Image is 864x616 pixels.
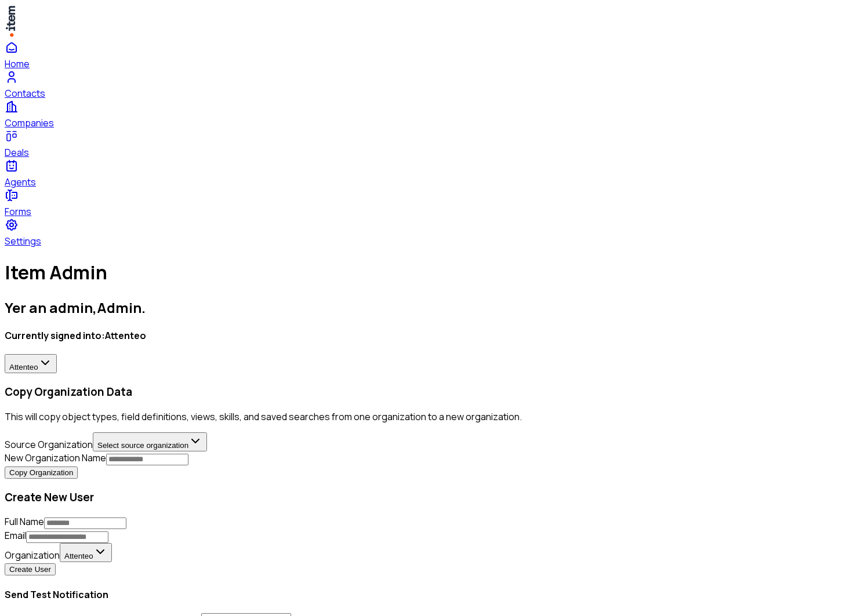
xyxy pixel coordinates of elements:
a: Agents [5,159,859,188]
button: Create User [5,563,56,575]
span: Deals [5,146,29,159]
button: Copy Organization [5,466,78,479]
p: This will copy object types, field definitions, views, skills, and saved searches from one organi... [5,410,859,423]
a: Home [5,41,859,70]
a: Settings [5,218,859,247]
span: Settings [5,235,41,247]
label: Source Organization [5,438,93,451]
label: Email [5,529,26,542]
span: Agents [5,176,36,188]
span: Forms [5,205,31,218]
span: Companies [5,116,54,129]
span: Contacts [5,87,45,100]
img: Item Brain Logo [5,5,16,38]
h4: Currently signed into: Attenteo [5,329,859,342]
a: Forms [5,188,859,218]
h2: Yer an admin, Admin . [5,298,859,317]
h3: Copy Organization Data [5,384,859,399]
a: Contacts [5,70,859,100]
h1: Item Admin [5,260,859,285]
h3: Create New User [5,490,859,505]
span: Home [5,57,30,70]
a: deals [5,129,859,159]
label: Full Name [5,515,44,528]
label: New Organization Name [5,451,106,464]
label: Organization [5,549,60,562]
h4: Send Test Notification [5,588,859,601]
a: Companies [5,100,859,129]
